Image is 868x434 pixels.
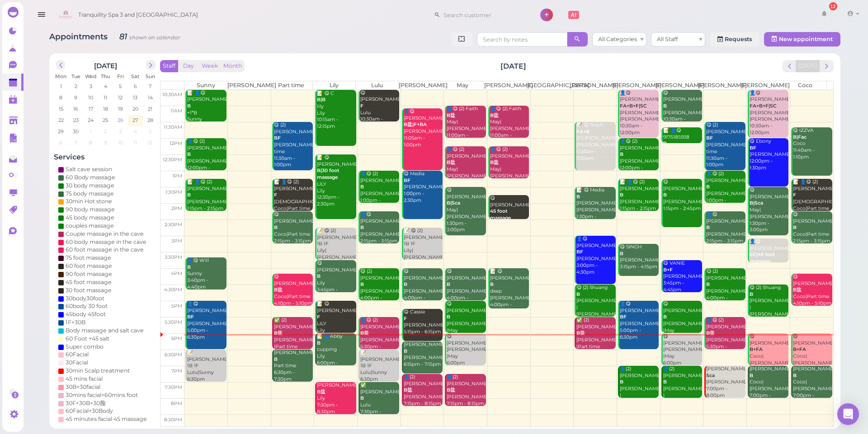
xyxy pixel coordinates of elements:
[171,238,182,244] span: 3pm
[796,60,820,72] button: [DATE]
[446,106,486,145] div: 👤😋 (2) Faith May|[PERSON_NAME] 11:00am - 12:00pm
[576,236,615,275] div: 👤😋 [PERSON_NAME] [PERSON_NAME] 3:00pm - 4:30pm
[146,116,154,124] span: 28
[360,171,399,210] div: 👤😋 (2) [PERSON_NAME] [PERSON_NAME]|Lulu 1:00pm - 2:00pm
[706,171,745,210] div: 👤😋 (2) [PERSON_NAME] [PERSON_NAME]|Lulu 1:00pm - 2:00pm
[66,270,112,278] div: 90 foot massage
[403,228,443,267] div: 📝 😋 (2) [PERSON_NAME] 1B 1F Lily|[PERSON_NAME] 2:45pm
[118,93,124,102] span: 12
[663,333,702,366] div: 😋 [PERSON_NAME] [PERSON_NAME] |May 6:00pm
[66,205,115,214] div: 90 body massage
[706,122,745,168] div: 😋 (2) [PERSON_NAME] [PERSON_NAME]|Part time 11:30am - 1:00pm
[274,192,277,198] b: F
[118,82,123,90] span: 5
[706,184,710,190] b: B
[820,60,834,72] button: next
[165,189,182,195] span: 1:30pm
[663,260,702,293] div: 😋 VANIE [PERSON_NAME] 3:45pm - 4:45pm
[317,389,325,395] b: B盐
[360,103,363,109] b: F
[187,103,191,109] b: B
[103,139,108,147] span: 9
[117,116,124,124] span: 26
[59,139,64,147] span: 6
[187,151,191,157] b: B
[317,168,339,180] b: B|30 foot massage
[619,138,659,178] div: 👤😋 (2) [PERSON_NAME] [PERSON_NAME]|Sunny 12:00pm - 1:00pm
[793,366,832,406] div: [PERSON_NAME] Coco|[PERSON_NAME] 7:00pm - 8:00pm
[404,316,407,322] b: F
[66,182,114,190] div: 30 body massage
[102,116,109,124] span: 25
[147,139,154,147] span: 12
[490,106,529,145] div: 👤😋 (2) Faith May|[PERSON_NAME] 11:00am - 12:00pm
[710,32,759,47] a: Requests
[446,333,486,366] div: 😋 [PERSON_NAME] [PERSON_NAME] |May 6:00pm
[131,73,140,79] span: Sat
[749,285,788,331] div: 😋 (2) Shuang [PERSON_NAME] |[PERSON_NAME] 4:30pm - 5:30pm
[356,81,399,89] th: Lulu
[146,60,156,70] button: next
[66,407,113,415] div: 60Facial+30Body
[793,373,797,378] b: B
[74,139,78,147] span: 7
[484,81,527,89] th: [PERSON_NAME]
[750,373,753,378] b: B
[78,2,198,28] span: Tranquility Spa 3 and [GEOGRAPHIC_DATA]
[66,230,144,238] div: Couple massage in the cave
[313,81,356,89] th: Lily
[360,184,364,190] b: B
[620,103,647,109] b: FA+B+F|SC
[88,105,94,113] span: 17
[274,287,283,293] b: B盐
[440,8,528,22] input: Search customer
[221,60,245,72] button: Month
[446,301,486,347] div: 😋 [PERSON_NAME] [PERSON_NAME] |May 5:00pm - 6:00pm
[187,257,226,290] div: 👤😋 Will Sunny 3:40pm - 4:40pm
[66,383,100,391] div: 30B+30facial
[663,366,702,419] div: 👤(2) [PERSON_NAME] [PERSON_NAME] |[PERSON_NAME] 7:00pm - 8:00pm
[317,273,321,279] b: B
[360,350,399,383] div: 📝 [PERSON_NAME] 1B 1F Lulu|Sunny 6:30pm
[576,187,615,227] div: 📝 😋 Media [PERSON_NAME] [PERSON_NAME] 1:30pm - 2:30pm
[793,274,832,307] div: 😋 [PERSON_NAME] Coco|Part time 4:10pm - 5:10pm
[87,116,95,124] span: 24
[619,244,659,271] div: 😋 SINGH [PERSON_NAME] 3:15pm - 4:15pm
[655,81,698,89] th: [PERSON_NAME]
[73,105,80,113] span: 16
[360,330,369,336] b: B盐
[104,127,108,135] span: 2
[749,187,788,233] div: 😋 [PERSON_NAME] May|[PERSON_NAME] 1:30pm - 3:00pm
[576,194,580,200] b: B
[749,90,788,136] div: 👤😋 [PERSON_NAME] [PERSON_NAME]|[PERSON_NAME] 10:30am - 12:00pm
[749,366,788,406] div: [PERSON_NAME] Coco|[PERSON_NAME] 7:00pm - 8:00pm
[576,330,585,336] b: B盐
[165,222,182,228] span: 2:30pm
[750,346,763,352] b: B+FA
[403,374,443,407] div: 👤(2) [PERSON_NAME] [PERSON_NAME]|May 7:15pm - 8:15pm
[663,90,702,130] div: 😋 [PERSON_NAME] [PERSON_NAME] 10:30am - 11:30am
[837,403,859,425] div: Open Intercom Messenger
[698,81,741,89] th: [PERSON_NAME]
[164,124,182,130] span: 11:30am
[750,291,753,297] b: B
[613,81,656,89] th: [PERSON_NAME]
[750,252,775,264] b: SC|45 foot massage
[66,294,104,303] div: 30body30foot
[178,60,199,72] button: Day
[829,2,837,10] div: 12
[165,384,182,390] span: 7:30pm
[274,317,313,364] div: ✅ (2) [PERSON_NAME] [PERSON_NAME] |Part time 5:30pm - 6:30pm
[317,314,320,320] b: F
[793,134,807,140] b: B|Fac
[171,205,182,211] span: 2pm
[360,281,364,287] b: B
[171,336,182,341] span: 6pm
[706,281,710,287] b: B
[619,301,659,341] div: 👤😋 [PERSON_NAME] [PERSON_NAME]|Sunny 5:00pm - 6:30pm
[446,268,486,308] div: 😋 [PERSON_NAME] [PERSON_NAME]|May 4:00pm - 5:00pm
[66,350,89,359] div: 60Facial
[74,93,79,102] span: 9
[165,319,182,325] span: 5:30pm
[663,127,702,174] div: 📝 👤😋 9175185938 [PERSON_NAME] [PERSON_NAME] 11:40am - 12:10pm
